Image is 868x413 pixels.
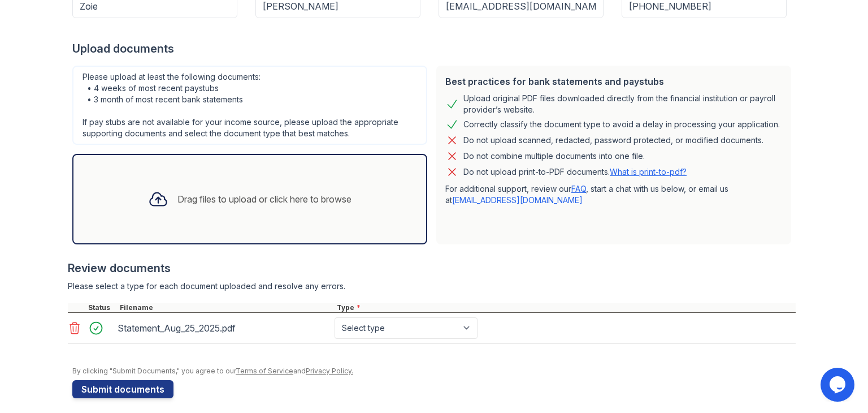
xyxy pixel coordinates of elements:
[610,167,687,177] a: What is print-to-pdf?
[68,281,796,292] div: Please select a type for each document uploaded and resolve any errors.
[68,260,796,276] div: Review documents
[86,303,118,312] div: Status
[571,184,586,193] a: FAQ
[463,93,782,115] div: Upload original PDF files downloaded directly from the financial institution or payroll provider’...
[236,367,293,375] a: Terms of Service
[72,66,427,145] div: Please upload at least the following documents: • 4 weeks of most recent paystubs • 3 month of mo...
[335,303,796,312] div: Type
[177,192,351,206] div: Drag files to upload or click here to browse
[445,75,782,88] div: Best practices for bank statements and paystubs
[306,367,353,375] a: Privacy Policy.
[463,118,780,131] div: Correctly classify the document type to avoid a delay in processing your application.
[463,149,645,163] div: Do not combine multiple documents into one file.
[72,41,796,57] div: Upload documents
[118,303,335,312] div: Filename
[463,166,687,178] p: Do not upload print-to-PDF documents.
[821,368,857,402] iframe: chat widget
[72,380,173,398] button: Submit documents
[445,183,782,206] p: For additional support, review our , start a chat with us below, or email us at
[452,195,583,205] a: [EMAIL_ADDRESS][DOMAIN_NAME]
[463,134,763,147] div: Do not upload scanned, redacted, password protected, or modified documents.
[72,367,796,376] div: By clicking "Submit Documents," you agree to our and
[118,319,330,337] div: Statement_Aug_25_2025.pdf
